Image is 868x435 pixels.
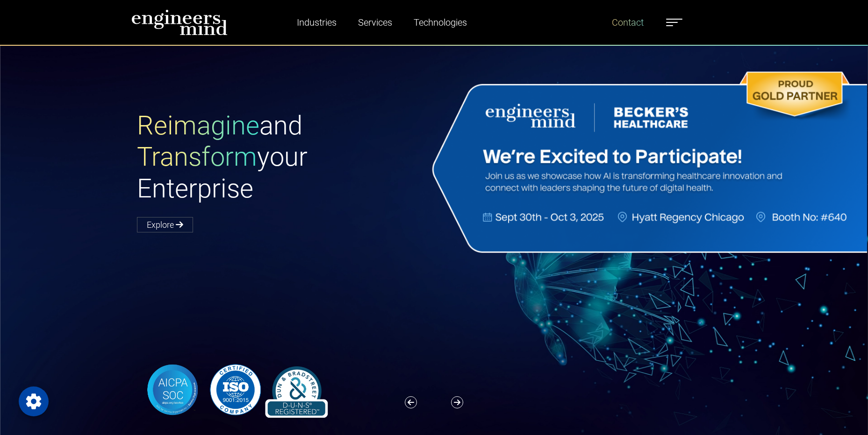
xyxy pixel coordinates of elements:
img: logo [131,9,228,35]
span: Reimagine [137,110,259,141]
a: Contact [608,12,647,33]
a: Industries [293,12,340,33]
img: banner-logo [137,362,333,418]
img: Website Banner [428,68,868,256]
a: Technologies [410,12,471,33]
a: Explore [137,217,193,232]
a: Services [354,12,396,33]
h1: and your Enterprise [137,110,434,204]
span: Transform [137,141,257,172]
